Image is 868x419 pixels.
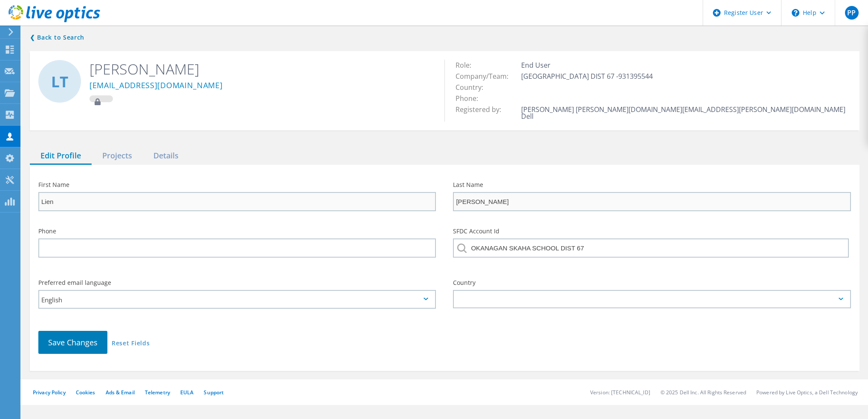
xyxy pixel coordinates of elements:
div: Projects [92,147,143,165]
label: Last Name [453,182,851,188]
label: Country [453,280,851,286]
svg: \n [792,9,799,17]
td: End User [519,60,851,71]
a: Reset Fields [112,340,150,347]
a: EULA [180,389,193,396]
span: Registered by: [456,105,510,114]
li: Version: [TECHNICAL_ID] [590,389,650,396]
a: Cookies [76,389,95,396]
div: Details [143,147,189,165]
label: Phone [38,228,436,234]
span: LT [51,74,68,89]
li: © 2025 Dell Inc. All Rights Reserved [660,389,746,396]
a: Support [204,389,224,396]
span: Save Changes [48,337,98,347]
a: Telemetry [145,389,170,396]
a: [EMAIL_ADDRESS][DOMAIN_NAME] [89,81,223,90]
span: Role: [456,60,480,70]
li: Powered by Live Optics, a Dell Technology [756,389,858,396]
span: PP [847,9,856,16]
a: Ads & Email [106,389,135,396]
div: Edit Profile [30,147,92,165]
label: First Name [38,182,436,188]
span: Country: [456,83,492,92]
a: Back to search [30,32,84,43]
span: Phone: [456,94,487,103]
h2: [PERSON_NAME] [89,60,432,78]
label: SFDC Account Id [453,228,851,234]
a: Live Optics Dashboard [9,18,100,24]
button: Save Changes [38,331,107,354]
label: Preferred email language [38,280,436,286]
span: Company/Team: [456,72,517,81]
td: [PERSON_NAME] [PERSON_NAME][DOMAIN_NAME][EMAIL_ADDRESS][PERSON_NAME][DOMAIN_NAME] Dell [519,104,851,122]
a: Privacy Policy [33,389,66,396]
span: [GEOGRAPHIC_DATA] DIST 67 -931395544 [521,72,661,81]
